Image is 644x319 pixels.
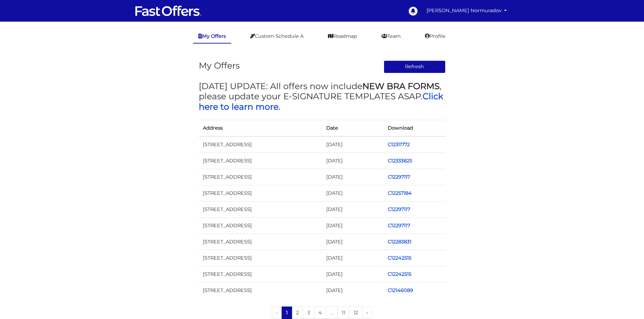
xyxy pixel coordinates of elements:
[199,250,322,266] td: [STREET_ADDRESS]
[199,201,322,217] td: [STREET_ADDRESS]
[322,218,384,234] td: [DATE]
[384,120,446,136] th: Download
[322,120,384,136] th: Date
[322,234,384,250] td: [DATE]
[199,60,240,71] h3: My Offers
[388,287,413,293] a: C12146089
[245,30,309,43] a: Custom Schedule A
[388,222,410,229] a: C12297117
[282,307,292,319] span: 1
[322,169,384,185] td: [DATE]
[349,307,362,319] a: 12
[388,271,411,277] a: C12242515
[388,158,412,164] a: C12333825
[322,136,384,153] td: [DATE]
[199,136,322,153] td: [STREET_ADDRESS]
[193,30,231,44] a: My Offers
[388,206,410,212] a: C12297117
[362,307,372,319] a: Next »
[322,201,384,217] td: [DATE]
[388,255,411,261] a: C12242515
[199,234,322,250] td: [STREET_ADDRESS]
[322,250,384,266] td: [DATE]
[388,174,410,180] a: C12297117
[199,91,443,111] a: Click here to learn more.
[322,185,384,201] td: [DATE]
[420,30,451,43] a: Profile
[199,283,322,299] td: [STREET_ADDRESS]
[322,283,384,299] td: [DATE]
[199,120,322,136] th: Address
[199,81,446,112] h3: [DATE] UPDATE: All offers now include , please update your E-SIGNATURE TEMPLATES ASAP.
[388,190,412,196] a: C12257184
[199,185,322,201] td: [STREET_ADDRESS]
[337,307,350,319] a: 11
[384,60,446,73] button: Refresh
[292,307,303,319] a: 2
[314,307,326,319] a: 4
[303,307,314,319] a: 3
[362,81,439,91] strong: NEW BRA FORMS
[322,266,384,283] td: [DATE]
[199,218,322,234] td: [STREET_ADDRESS]
[388,141,410,148] a: C12311772
[199,153,322,169] td: [STREET_ADDRESS]
[424,4,510,17] a: [PERSON_NAME] Normuradov
[323,30,362,43] a: Roadmap
[388,239,411,245] a: C12283831
[322,153,384,169] td: [DATE]
[376,30,406,43] a: Team
[199,266,322,283] td: [STREET_ADDRESS]
[199,169,322,185] td: [STREET_ADDRESS]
